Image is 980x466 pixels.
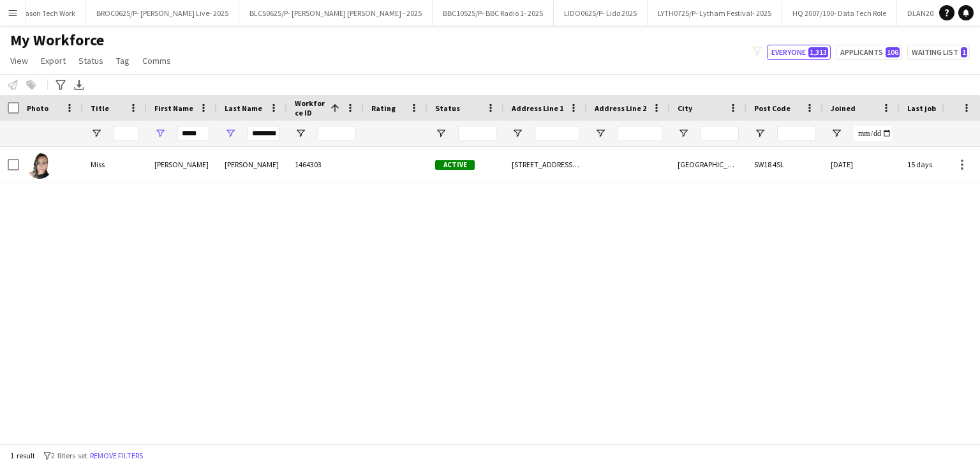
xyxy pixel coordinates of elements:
[701,126,739,141] input: City Filter Input
[91,128,102,139] button: Open Filter Menu
[836,45,902,60] button: Applicants106
[41,55,66,66] span: Export
[678,128,689,139] button: Open Filter Menu
[433,1,554,26] button: BBC10525/P- BBC Radio 1- 2025
[53,77,68,93] app-action-btn: Advanced filters
[831,128,842,139] button: Open Filter Menu
[116,55,130,66] span: Tag
[87,449,145,463] button: Remove filters
[746,147,823,182] div: SW18 4SL
[71,77,87,93] app-action-btn: Export XLSX
[142,55,171,66] span: Comms
[512,103,563,113] span: Address Line 1
[5,52,33,69] a: View
[114,126,139,141] input: Title Filter Input
[177,126,209,141] input: First Name Filter Input
[854,126,892,141] input: Joined Filter Input
[78,55,103,66] span: Status
[512,128,523,139] button: Open Filter Menu
[907,45,970,60] button: Waiting list1
[535,126,579,141] input: Address Line 1 Filter Input
[554,1,648,26] button: LIDO0625/P- Lido 2025
[91,103,109,113] span: Title
[295,98,325,117] span: Workforce ID
[86,1,239,26] button: BROC0625/P- [PERSON_NAME] Live- 2025
[154,128,166,139] button: Open Filter Menu
[295,128,306,139] button: Open Filter Menu
[831,103,856,113] span: Joined
[504,147,587,182] div: [STREET_ADDRESS][PERSON_NAME]
[27,103,48,113] span: Photo
[225,128,236,139] button: Open Filter Menu
[754,128,766,139] button: Open Filter Menu
[147,147,217,182] div: [PERSON_NAME]
[808,47,828,57] span: 1,313
[287,147,364,182] div: 1464303
[51,451,87,460] span: 2 filters set
[767,45,831,60] button: Everyone1,313
[961,47,967,57] span: 1
[618,126,662,141] input: Address Line 2 Filter Input
[782,1,897,26] button: HQ 2007/100- Data Tech Role
[154,103,193,113] span: First Name
[754,103,791,113] span: Post Code
[248,126,279,141] input: Last Name Filter Input
[823,147,900,182] div: [DATE]
[318,126,356,141] input: Workforce ID Filter Input
[73,52,108,69] a: Status
[458,126,496,141] input: Status Filter Input
[886,47,900,57] span: 106
[10,31,104,50] span: My Workforce
[217,147,287,182] div: [PERSON_NAME]
[777,126,815,141] input: Post Code Filter Input
[678,103,692,113] span: City
[36,52,71,69] a: Export
[239,1,433,26] button: BLCS0625/P- [PERSON_NAME] [PERSON_NAME] - 2025
[435,160,475,170] span: Active
[83,147,147,182] div: Miss
[27,153,52,179] img: Nicola Williams
[435,128,447,139] button: Open Filter Menu
[907,103,936,113] span: Last job
[111,52,135,69] a: Tag
[371,103,396,113] span: Rating
[435,103,460,113] span: Status
[595,128,606,139] button: Open Filter Menu
[648,1,782,26] button: LYTH0725/P- Lytham Festival- 2025
[10,55,28,66] span: View
[670,147,746,182] div: [GEOGRAPHIC_DATA]
[595,103,646,113] span: Address Line 2
[137,52,176,69] a: Comms
[900,147,976,182] div: 15 days
[225,103,262,113] span: Last Name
